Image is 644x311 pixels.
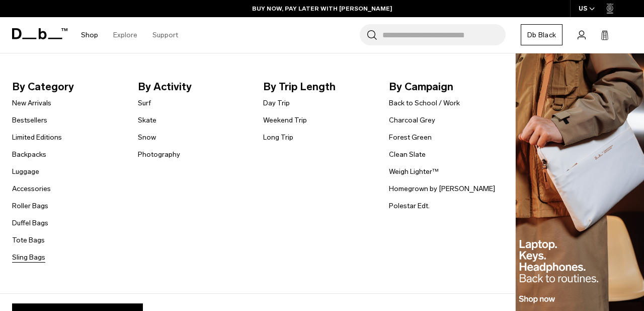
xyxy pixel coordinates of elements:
a: New Arrivals [12,98,51,108]
a: Day Trip [263,98,290,108]
a: Support [152,17,178,53]
a: Tote Bags [12,235,45,245]
a: Polestar Edt. [389,201,430,211]
a: Roller Bags [12,201,48,211]
span: By Category [12,79,122,95]
a: Back to School / Work [389,98,460,108]
a: Snow [138,132,156,143]
span: By Trip Length [263,79,373,95]
a: Limited Editions [12,132,62,143]
a: Surf [138,98,151,108]
a: Db Black [521,24,562,45]
nav: Main Navigation [73,17,186,53]
a: Accessories [12,183,51,194]
a: Weigh Lighter™ [389,166,439,177]
a: Forest Green [389,132,432,143]
a: Sling Bags [12,252,45,263]
a: Skate [138,115,156,126]
a: Clean Slate [389,149,426,160]
a: Homegrown by [PERSON_NAME] [389,183,495,194]
a: Photography [138,149,180,160]
a: Long Trip [263,132,293,143]
a: Charcoal Grey [389,115,435,126]
a: Explore [113,17,137,53]
a: Weekend Trip [263,115,307,126]
a: Luggage [12,166,39,177]
a: BUY NOW, PAY LATER WITH [PERSON_NAME] [252,4,392,13]
a: Duffel Bags [12,218,48,228]
a: Shop [81,17,98,53]
span: By Campaign [389,79,499,95]
a: Bestsellers [12,115,47,126]
span: By Activity [138,79,248,95]
a: Backpacks [12,149,46,160]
